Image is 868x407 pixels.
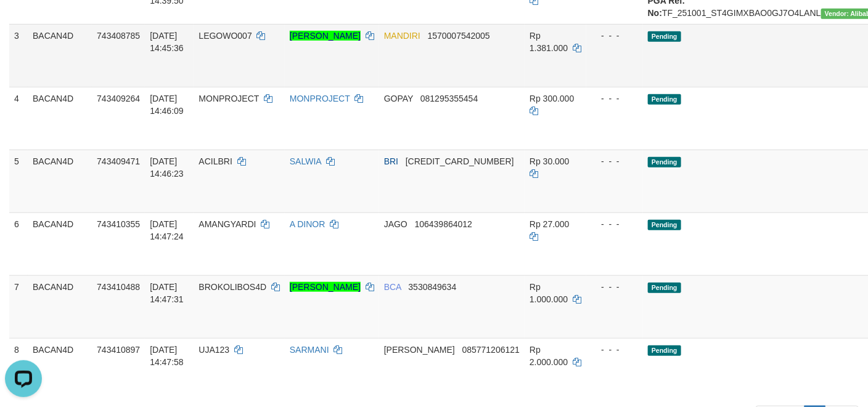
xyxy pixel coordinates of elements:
span: LEGOWO007 [199,31,252,41]
span: 743409264 [97,94,140,103]
span: Pending [648,157,681,167]
span: Rp 27.000 [530,219,570,229]
a: [PERSON_NAME] [290,31,361,41]
span: [PERSON_NAME] [384,345,455,355]
span: 743410355 [97,219,140,229]
span: Copy 085771206121 to clipboard [462,345,520,355]
span: 743408785 [97,31,140,41]
span: MANDIRI [384,31,420,41]
span: [DATE] 14:47:24 [150,219,184,241]
span: Rp 1.381.000 [530,31,568,53]
a: SALWIA [290,156,321,166]
span: Rp 30.000 [530,156,570,166]
button: Open LiveChat chat widget [5,5,42,42]
span: Copy 343501009572507 to clipboard [406,156,514,166]
a: [PERSON_NAME] [290,282,361,292]
span: [DATE] 14:45:36 [150,31,184,53]
div: - - - [591,30,638,42]
span: JAGO [384,219,407,229]
div: - - - [591,92,638,105]
span: Copy 106439864012 to clipboard [415,219,472,229]
span: [DATE] 14:47:31 [150,282,184,304]
span: [DATE] 14:46:23 [150,156,184,179]
td: BACAN4D [28,150,92,212]
td: BACAN4D [28,24,92,87]
span: Copy 3530849634 to clipboard [409,282,457,292]
span: Copy 081295355454 to clipboard [420,94,478,103]
div: - - - [591,344,638,356]
span: 743410488 [97,282,140,292]
a: MONPROJECT [290,94,350,103]
span: Pending [648,345,681,356]
span: BRI [384,156,398,166]
span: [DATE] 14:47:58 [150,345,184,367]
span: GOPAY [384,94,413,103]
span: MONPROJECT [199,94,259,103]
div: - - - [591,155,638,167]
span: 743410897 [97,345,140,355]
span: Pending [648,220,681,230]
span: Pending [648,31,681,42]
td: 6 [9,212,28,275]
td: 8 [9,338,28,401]
span: Pending [648,94,681,105]
td: BACAN4D [28,275,92,338]
span: Pending [648,283,681,293]
span: Rp 300.000 [530,94,574,103]
span: UJA123 [199,345,229,355]
td: BACAN4D [28,87,92,150]
td: 5 [9,150,28,212]
a: A DINOR [290,219,325,229]
span: ACILBRI [199,156,232,166]
div: - - - [591,218,638,230]
span: AMANGYARDI [199,219,256,229]
td: 7 [9,275,28,338]
span: Rp 2.000.000 [530,345,568,367]
a: SARMANI [290,345,329,355]
td: BACAN4D [28,212,92,275]
td: 3 [9,24,28,87]
td: BACAN4D [28,338,92,401]
span: Copy 1570007542005 to clipboard [428,31,490,41]
span: [DATE] 14:46:09 [150,94,184,116]
span: 743409471 [97,156,140,166]
div: - - - [591,281,638,293]
span: BCA [384,282,401,292]
td: 4 [9,87,28,150]
span: Rp 1.000.000 [530,282,568,304]
span: BROKOLIBOS4D [199,282,266,292]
